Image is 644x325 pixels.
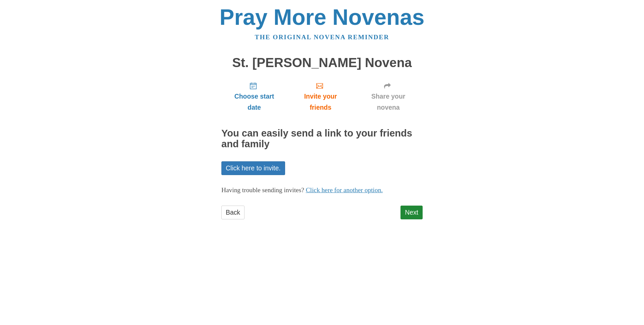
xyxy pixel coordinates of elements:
[221,56,423,70] h1: St. [PERSON_NAME] Novena
[287,76,354,116] a: Invite your friends
[228,91,280,113] span: Choose start date
[306,186,383,194] a: Click here for another option.
[354,76,423,116] a: Share your novena
[220,5,425,30] a: Pray More Novenas
[294,91,347,113] span: Invite your friends
[221,206,245,219] a: Back
[400,206,423,219] a: Next
[221,186,304,194] span: Having trouble sending invites?
[221,76,287,116] a: Choose start date
[361,91,416,113] span: Share your novena
[221,161,285,175] a: Click here to invite.
[221,128,423,150] h2: You can easily send a link to your friends and family
[255,34,389,41] a: The original novena reminder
